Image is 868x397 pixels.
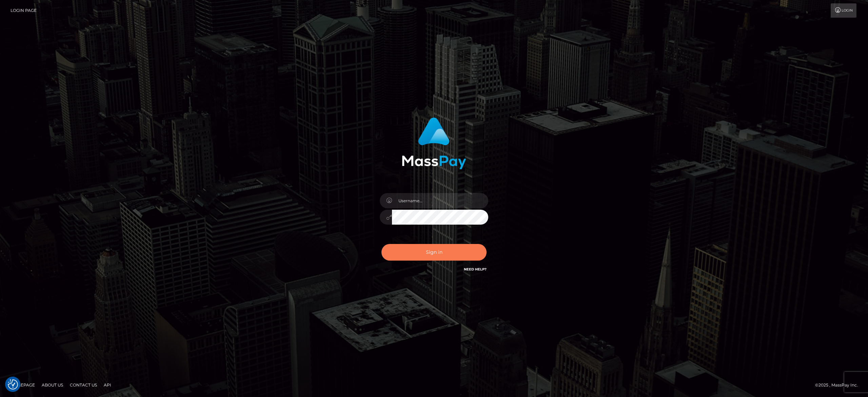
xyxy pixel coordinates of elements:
a: Need Help? [464,267,487,271]
img: Revisit consent button [8,379,18,390]
a: Login Page [11,3,37,18]
a: Contact Us [67,380,100,390]
div: © 2025 , MassPay Inc. [815,381,863,389]
a: API [101,380,114,390]
img: MassPay Login [402,117,466,169]
a: Login [831,3,856,18]
a: About Us [39,380,66,390]
button: Sign in [381,244,487,261]
button: Consent Preferences [8,379,18,390]
input: Username... [392,193,488,208]
a: Homepage [7,380,38,390]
